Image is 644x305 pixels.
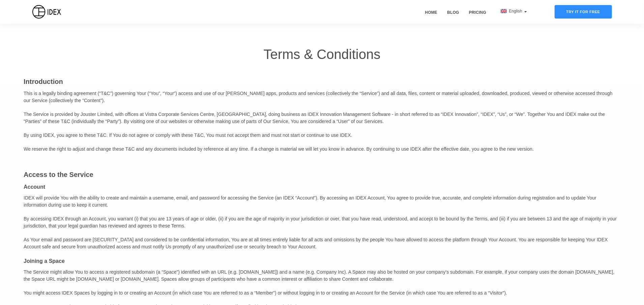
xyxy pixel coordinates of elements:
p: Access to the Service [24,156,644,180]
p: You might access IDEX Spaces by logging in to or creating an Account (in which case You are refer... [24,286,620,300]
p: Introduction [24,63,644,87]
p: Joining a Space [24,254,644,265]
div: Try it for free [555,5,612,19]
p: By using IDEX, you agree to these T&C. If You do not agree or comply with these T&C, You must not... [24,128,620,142]
p: By accessing IDEX through an Account, you warrant (i) that you are 13 years of age or older, (ii)... [24,212,620,233]
p: As Your email and password are [SECURITY_DATA] and considered to be confidential information, You... [24,233,620,254]
span: English [509,9,523,13]
img: flag [501,9,507,13]
img: IDEX Logo [32,5,61,19]
a: Blog [445,9,461,24]
p: Account [24,180,644,191]
p: The Service might allow You to access a registered subdomain (a “Space”) identified with an URL (... [24,265,620,286]
div: English [501,8,527,14]
a: Pricing [467,9,489,24]
p: This is a legally binding agreement (“T&C”) governing Your (“You”, “Your”) access and use of our ... [24,87,620,108]
p: IDEX will provide You with the ability to create and maintain a username, email, and password for... [24,191,620,212]
p: The Service is provided by Jouster Limited, with offices at Vistra Corporate Services Centre, [GE... [24,108,620,128]
p: We reserve the right to adjust and change these T&C and any documents included by reference at an... [24,142,620,156]
a: Home [422,9,440,24]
